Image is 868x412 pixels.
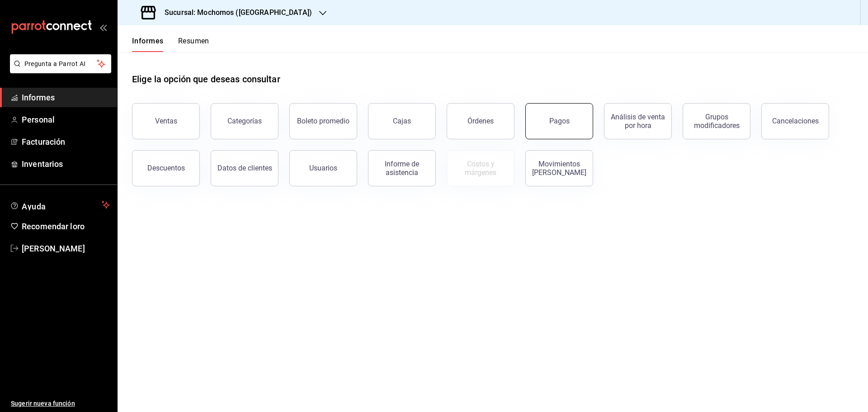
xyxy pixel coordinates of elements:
button: Descuentos [132,150,200,186]
button: Ventas [132,103,200,139]
font: Sucursal: Mochomos ([GEOGRAPHIC_DATA]) [165,8,312,17]
font: Costos y márgenes [465,160,496,177]
button: Informe de asistencia [368,150,436,186]
button: Categorías [211,103,278,139]
font: Datos de clientes [217,164,272,172]
font: Pregunta a Parrot AI [24,60,86,67]
font: Elige la opción que deseas consultar [132,74,280,85]
button: Cajas [368,103,436,139]
button: Movimientos [PERSON_NAME] [525,150,593,186]
font: Sugerir nueva función [11,400,75,407]
font: Grupos modificadores [694,113,740,130]
button: abrir_cajón_menú [99,24,107,31]
font: Recomendar loro [22,222,85,231]
font: Personal [22,115,55,124]
font: Ventas [155,117,177,125]
font: Movimientos [PERSON_NAME] [532,160,586,177]
button: Análisis de venta por hora [604,103,672,139]
button: Datos de clientes [211,150,278,186]
button: Boleto promedio [289,103,357,139]
font: Boleto promedio [297,117,349,125]
font: Descuentos [147,164,185,172]
button: Cancelaciones [761,103,829,139]
font: Resumen [178,37,209,45]
font: Informes [22,93,55,102]
button: Grupos modificadores [683,103,750,139]
font: Facturación [22,137,65,147]
font: Pagos [549,117,570,125]
font: [PERSON_NAME] [22,244,85,253]
font: Categorías [227,117,262,125]
font: Informe de asistencia [385,160,419,177]
button: Pregunta a Parrot AI [10,54,111,73]
button: Órdenes [447,103,514,139]
font: Usuarios [309,164,337,172]
button: Pagos [525,103,593,139]
font: Cancelaciones [772,117,819,125]
font: Inventarios [22,159,63,169]
font: Ayuda [22,202,46,211]
button: Contrata inventarios para ver este informe [447,150,514,186]
button: Usuarios [289,150,357,186]
font: Análisis de venta por hora [611,113,665,130]
font: Órdenes [467,117,494,125]
a: Pregunta a Parrot AI [6,66,111,75]
font: Cajas [393,117,411,125]
font: Informes [132,37,164,45]
div: pestañas de navegación [132,36,209,52]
